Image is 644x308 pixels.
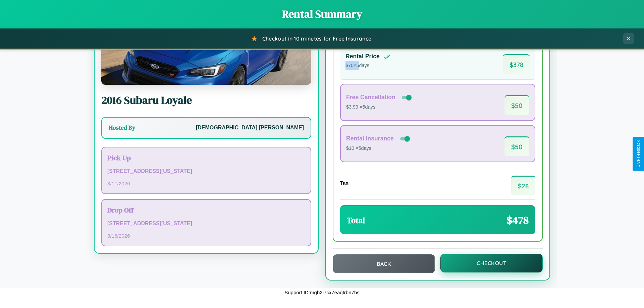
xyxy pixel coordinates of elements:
button: Checkout [440,254,543,272]
h3: Hosted By [109,124,135,132]
p: [STREET_ADDRESS][US_STATE] [107,219,305,229]
p: $ 70 × 5 days [345,61,390,70]
span: $ 478 [506,213,529,228]
p: Support ID: mgh2i7cx7eaqtrbn7bs [284,288,359,297]
p: [DEMOGRAPHIC_DATA] [PERSON_NAME] [196,123,304,133]
span: $ 50 [504,136,529,156]
h3: Total [347,215,365,226]
span: $ 378 [503,54,530,74]
p: [STREET_ADDRESS][US_STATE] [107,167,305,176]
p: 3 / 16 / 2026 [107,231,305,240]
h3: Drop Off [107,205,305,215]
p: $10 × 5 days [346,144,411,153]
h2: 2016 Subaru Loyale [101,93,311,108]
h4: Tax [340,180,348,186]
h3: Pick Up [107,153,305,163]
p: $3.99 × 5 days [346,103,413,112]
h1: Rental Summary [7,7,637,21]
span: $ 50 [504,95,529,115]
span: $ 28 [511,176,535,195]
h4: Free Cancellation [346,94,395,101]
span: Checkout in 10 minutes for Free Insurance [262,35,371,42]
p: 3 / 11 / 2026 [107,179,305,188]
div: Give Feedback [636,140,641,168]
img: Subaru Loyale [101,18,311,85]
h4: Rental Price [345,53,380,60]
h4: Rental Insurance [346,135,394,142]
button: Back [333,254,435,273]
